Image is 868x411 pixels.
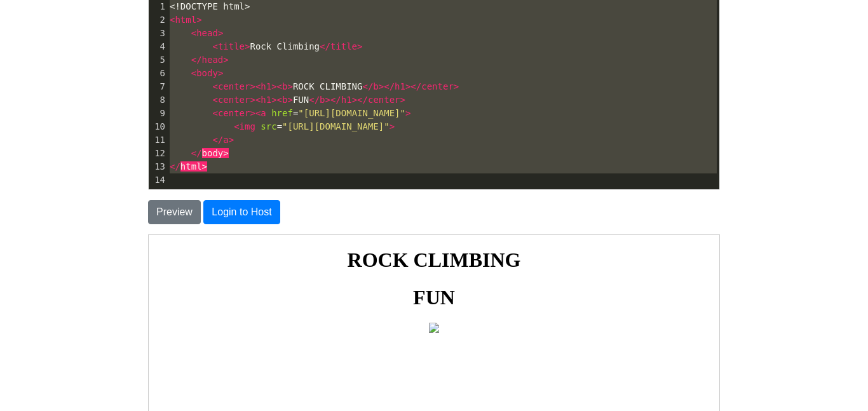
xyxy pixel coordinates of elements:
[218,108,250,118] span: center
[325,95,341,105] span: ></
[218,68,223,78] span: >
[264,51,306,74] b: FUN
[352,95,368,105] span: ></
[196,15,201,25] span: >
[212,81,217,91] span: <
[261,108,266,118] span: a
[379,81,395,91] span: ></
[250,108,261,118] span: ><
[223,148,228,158] span: >
[218,95,250,105] span: center
[245,41,250,51] span: >
[170,161,180,172] span: </
[271,95,282,105] span: ><
[400,95,405,105] span: >
[250,95,261,105] span: ><
[149,13,167,27] div: 2
[149,93,167,107] div: 8
[149,80,167,93] div: 7
[202,161,207,172] span: >
[287,81,292,91] span: >
[191,28,196,38] span: <
[149,173,167,187] div: 14
[282,95,287,105] span: b
[202,55,224,65] span: head
[261,95,271,105] span: h1
[149,27,167,40] div: 3
[341,95,352,105] span: h1
[196,28,218,38] span: head
[191,68,196,78] span: <
[149,67,167,80] div: 6
[191,148,202,158] span: </
[170,15,175,25] span: <
[261,81,271,91] span: h1
[390,121,395,131] span: >
[271,81,282,91] span: ><
[212,41,217,51] span: <
[212,135,223,145] span: </
[395,81,405,91] span: h1
[405,108,410,118] span: >
[282,121,390,131] span: "[URL][DOMAIN_NAME]"
[218,28,223,38] span: >
[282,81,287,91] span: b
[149,160,167,173] div: 13
[149,120,167,133] div: 10
[170,108,410,118] span: =
[298,108,405,118] span: "[URL][DOMAIN_NAME]"
[330,41,357,51] span: title
[170,81,459,91] span: ROCK CLIMBING
[287,95,292,105] span: >
[149,133,167,147] div: 11
[362,81,373,91] span: </
[203,200,280,224] button: Login to Host
[212,95,217,105] span: <
[357,41,362,51] span: >
[170,1,250,11] span: <!DOCTYPE html>
[454,81,459,91] span: >
[405,81,421,91] span: ></
[240,121,255,131] span: img
[320,95,325,105] span: b
[373,81,378,91] span: b
[202,148,224,158] span: body
[223,135,228,145] span: a
[368,95,400,105] span: center
[421,81,454,91] span: center
[261,121,276,131] span: src
[175,15,196,25] span: html
[199,13,372,36] b: ROCK CLIMBING
[250,81,261,91] span: ><
[320,41,330,51] span: </
[218,41,245,51] span: title
[170,41,363,51] span: Rock Climbing
[309,95,320,105] span: </
[149,53,167,67] div: 5
[149,40,167,53] div: 4
[148,200,201,224] button: Preview
[149,147,167,160] div: 12
[170,95,405,105] span: FUN
[149,107,167,120] div: 9
[229,135,234,145] span: >
[191,55,202,65] span: </
[170,121,395,131] span: =
[196,68,218,78] span: body
[218,81,250,91] span: center
[180,161,202,172] span: html
[223,55,228,65] span: >
[234,121,239,131] span: <
[212,108,217,118] span: <
[271,108,293,118] span: href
